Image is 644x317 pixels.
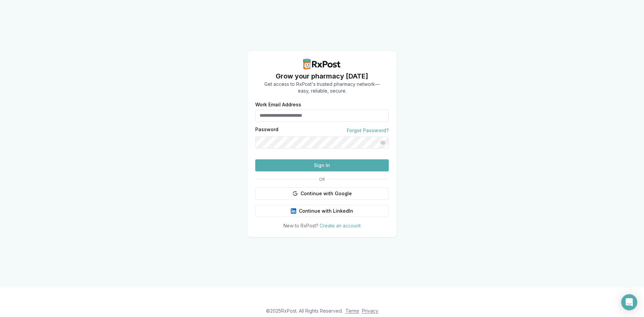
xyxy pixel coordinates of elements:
button: Show password [377,137,389,149]
label: Password [255,127,278,134]
button: Continue with Google [255,188,389,200]
img: Google [292,191,298,196]
button: Sign In [255,159,389,171]
span: New to RxPost? [283,223,318,228]
label: Work Email Address [255,102,389,107]
a: Terms [345,308,359,314]
a: Create an account [320,223,361,228]
img: RxPost Logo [301,59,343,69]
span: OR [316,177,328,182]
div: Open Intercom Messenger [621,294,637,310]
a: Forgot Password? [347,127,389,134]
button: Continue with LinkedIn [255,205,389,217]
a: Privacy [362,308,378,314]
h1: Grow your pharmacy [DATE] [264,71,380,81]
img: LinkedIn [291,208,296,214]
p: Get access to RxPost's trusted pharmacy network— easy, reliable, secure. [264,81,380,94]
